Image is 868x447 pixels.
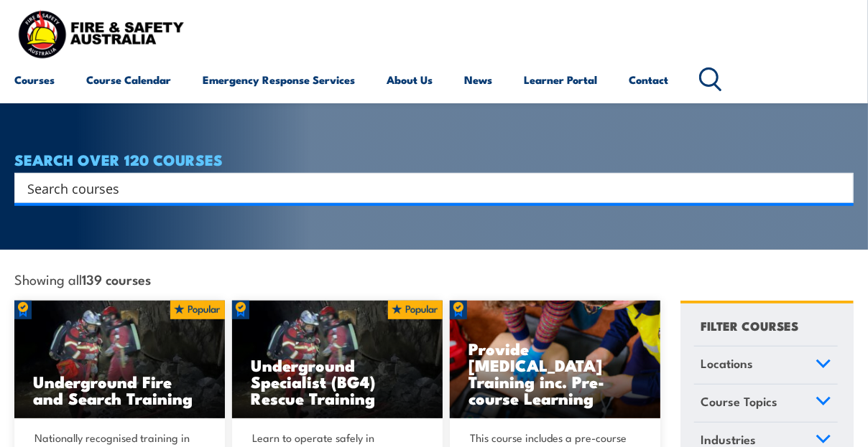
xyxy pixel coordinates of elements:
[14,301,225,418] a: Underground Fire and Search Training
[232,301,443,418] img: Underground mine rescue
[14,301,225,418] img: Underground mine rescue
[701,316,798,335] h4: FILTER COURSES
[464,62,492,97] a: News
[232,301,443,418] a: Underground Specialist (BG4) Rescue Training
[828,178,849,198] button: Search magnifier button
[251,357,424,406] h3: Underground Specialist (BG4) Rescue Training
[450,301,660,418] a: Provide [MEDICAL_DATA] Training inc. Pre-course Learning
[524,62,597,97] a: Learner Portal
[82,269,151,288] strong: 139 courses
[694,347,838,384] a: Locations
[27,177,822,199] input: Search input
[203,62,355,97] a: Emergency Response Services
[86,62,171,97] a: Course Calendar
[701,354,753,373] span: Locations
[33,373,206,406] h3: Underground Fire and Search Training
[14,62,55,97] a: Courses
[14,271,151,286] span: Showing all
[701,392,777,411] span: Course Topics
[468,340,642,406] h3: Provide [MEDICAL_DATA] Training inc. Pre-course Learning
[387,62,433,97] a: About Us
[694,385,838,422] a: Course Topics
[629,62,668,97] a: Contact
[14,151,854,167] h4: SEARCH OVER 120 COURSES
[450,301,660,418] img: Low Voltage Rescue and Provide CPR
[30,178,825,198] form: Search form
